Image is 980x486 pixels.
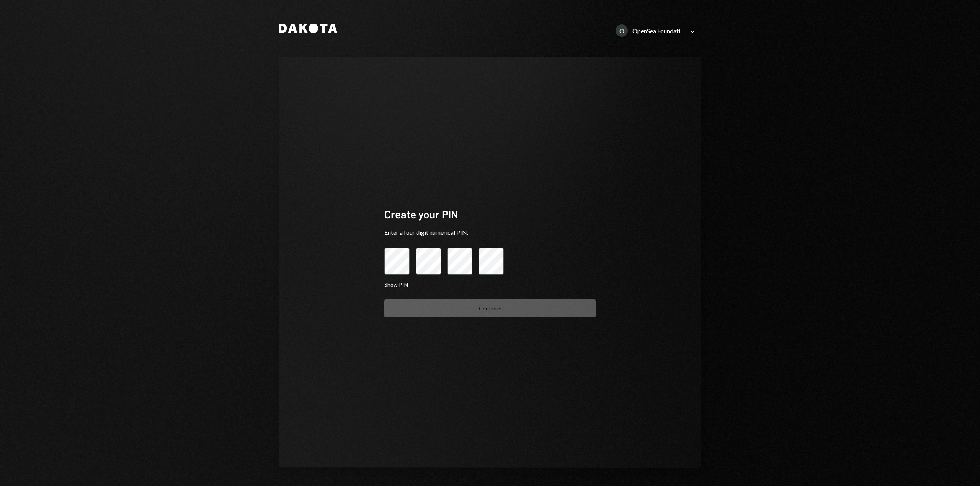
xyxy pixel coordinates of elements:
[632,27,684,34] div: OpenSea Foundati...
[384,228,596,237] div: Enter a four digit numerical PIN.
[384,281,408,289] button: Show PIN
[479,248,504,275] input: pin code 4 of 4
[616,24,628,37] div: O
[447,248,472,275] input: pin code 3 of 4
[384,248,410,275] input: pin code 1 of 4
[384,207,596,222] div: Create your PIN
[416,248,441,275] input: pin code 2 of 4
